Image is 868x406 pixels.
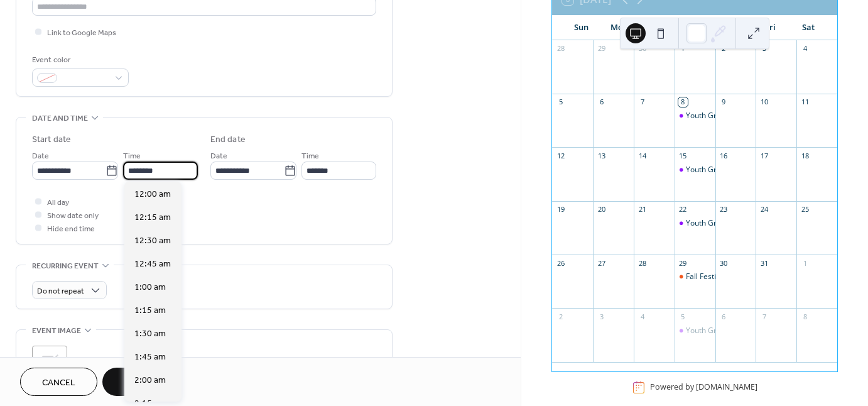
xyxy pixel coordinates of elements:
[686,272,726,282] div: Fall Festival
[686,218,730,229] div: Youth Group
[47,26,116,40] span: Link to Google Maps
[123,150,141,163] span: Time
[675,218,715,229] div: Youth Group
[556,312,565,321] div: 2
[800,44,810,53] div: 4
[686,165,730,175] div: Youth Group
[134,327,166,341] span: 1:30 am
[719,312,729,321] div: 6
[597,151,606,160] div: 13
[759,151,769,160] div: 17
[301,150,319,163] span: Time
[597,44,606,53] div: 29
[675,111,715,121] div: Youth Group
[637,205,647,214] div: 21
[719,205,729,214] div: 23
[800,205,810,214] div: 25
[597,312,606,321] div: 3
[210,150,227,163] span: Date
[134,374,166,387] span: 2:00 am
[637,312,647,321] div: 4
[134,211,171,224] span: 12:15 am
[637,44,647,53] div: 30
[556,258,565,268] div: 26
[675,272,715,282] div: Fall Festival
[637,151,647,160] div: 14
[678,151,688,160] div: 15
[134,351,166,364] span: 1:45 am
[800,312,810,321] div: 8
[759,205,769,214] div: 24
[556,205,565,214] div: 19
[751,15,789,40] div: Fri
[759,258,769,268] div: 31
[556,97,565,107] div: 5
[675,326,715,336] div: Youth Group
[20,368,97,396] button: Cancel
[32,324,81,337] span: Event image
[678,258,688,268] div: 29
[678,205,688,214] div: 22
[32,346,67,381] div: ;
[134,234,171,248] span: 12:30 am
[800,97,810,107] div: 11
[637,258,647,268] div: 28
[719,97,729,107] div: 9
[134,281,166,294] span: 1:00 am
[637,97,647,107] div: 7
[597,205,606,214] div: 20
[597,97,606,107] div: 6
[600,15,637,40] div: Mon
[32,133,71,146] div: Start date
[32,53,126,67] div: Event color
[102,368,167,396] button: Save
[678,44,688,53] div: 1
[800,258,810,268] div: 1
[32,260,99,273] span: Recurring event
[719,151,729,160] div: 16
[597,258,606,268] div: 27
[47,196,69,209] span: All day
[675,165,715,175] div: Youth Group
[42,376,75,390] span: Cancel
[134,258,171,271] span: 12:45 am
[719,44,729,53] div: 2
[556,151,565,160] div: 12
[696,382,757,393] a: [DOMAIN_NAME]
[32,150,49,163] span: Date
[37,284,84,299] span: Do not repeat
[32,112,88,125] span: Date and time
[789,15,827,40] div: Sat
[650,382,757,393] div: Powered by
[562,15,600,40] div: Sun
[759,44,769,53] div: 3
[556,44,565,53] div: 28
[713,15,751,40] div: Thu
[47,222,95,236] span: Hide end time
[678,312,688,321] div: 5
[638,15,676,40] div: Tue
[686,111,730,121] div: Youth Group
[719,258,729,268] div: 30
[686,326,730,336] div: Youth Group
[676,15,713,40] div: Wed
[678,97,688,107] div: 8
[134,188,171,201] span: 12:00 am
[210,133,246,146] div: End date
[759,312,769,321] div: 7
[47,209,99,222] span: Show date only
[800,151,810,160] div: 18
[759,97,769,107] div: 10
[134,304,166,317] span: 1:15 am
